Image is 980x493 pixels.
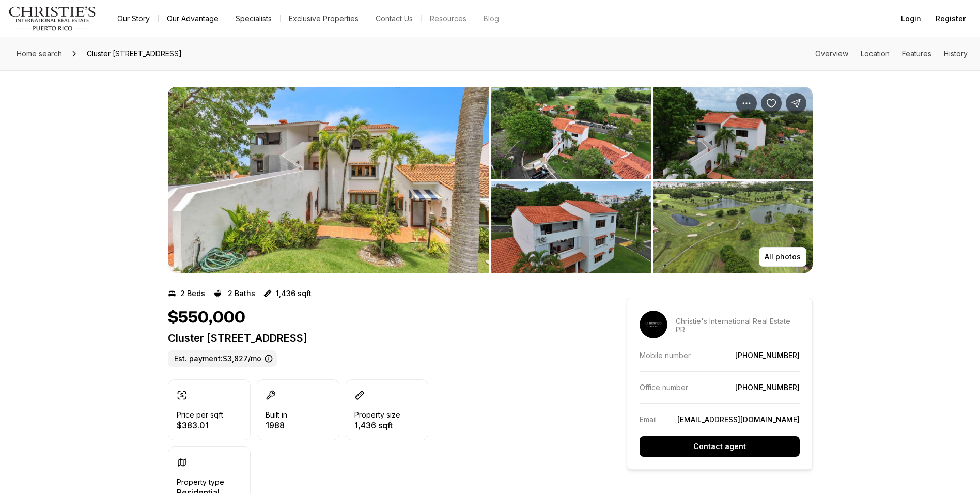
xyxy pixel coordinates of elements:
p: All photos [765,253,801,261]
a: Exclusive Properties [281,11,367,26]
a: Our Story [109,11,158,26]
p: Contact agent [693,442,746,451]
p: Christie's International Real Estate PR [676,317,800,334]
button: View image gallery [653,181,813,273]
button: Login [895,8,927,29]
li: 1 of 8 [168,87,489,273]
img: logo [8,6,97,31]
label: Est. payment: $3,827/mo [168,350,277,367]
button: Save Property: Cluster 3, E 31 D VILLAS DEL AMANECER, CLUSTER 3 RIO MAR [761,93,782,114]
p: 1,436 sqft [276,289,312,298]
p: Office number [640,383,688,392]
h1: $550,000 [168,308,245,328]
p: 1988 [266,421,287,429]
a: Specialists [227,11,280,26]
li: 2 of 8 [491,87,813,273]
div: Listing Photos [168,87,813,273]
button: View image gallery [491,181,651,273]
span: Cluster [STREET_ADDRESS] [83,45,186,62]
span: Home search [17,49,62,58]
a: Home search [12,45,66,62]
button: Contact agent [640,436,800,457]
a: [PHONE_NUMBER] [735,351,800,360]
button: View image gallery [168,87,489,273]
a: [PHONE_NUMBER] [735,383,800,392]
button: All photos [759,247,806,267]
p: Property size [354,411,400,419]
a: Skip to: History [944,49,968,58]
button: Contact Us [367,11,421,26]
a: Skip to: Features [902,49,931,58]
p: $383.01 [177,421,223,429]
a: Skip to: Overview [815,49,848,58]
a: Skip to: Location [861,49,890,58]
span: Register [936,14,966,23]
button: View image gallery [653,87,813,179]
a: Resources [422,11,475,26]
p: Property type [177,478,224,486]
span: Login [901,14,921,23]
p: Price per sqft [177,411,223,419]
button: Share Property: Cluster 3, E 31 D VILLAS DEL AMANECER, CLUSTER 3 RIO MAR [786,93,806,114]
p: 2 Baths [228,289,255,298]
button: View image gallery [491,87,651,179]
p: Cluster [STREET_ADDRESS] [168,332,589,344]
button: Property options [736,93,757,114]
button: Register [929,8,972,29]
nav: Page section menu [815,50,968,58]
a: [EMAIL_ADDRESS][DOMAIN_NAME] [677,415,800,424]
p: 1,436 sqft [354,421,400,429]
p: Mobile number [640,351,691,360]
p: Built in [266,411,287,419]
p: 2 Beds [180,289,205,298]
a: Blog [475,11,507,26]
a: Our Advantage [159,11,227,26]
p: Email [640,415,657,424]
